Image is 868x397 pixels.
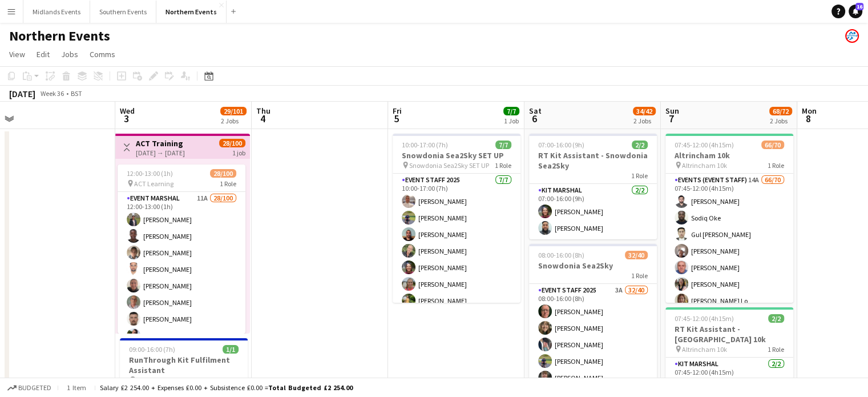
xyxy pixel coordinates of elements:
[855,3,863,10] span: 16
[90,49,115,59] span: Comms
[23,1,90,23] button: Midlands Events
[32,47,54,62] a: Edit
[61,49,78,59] span: Jobs
[845,29,859,43] app-user-avatar: RunThrough Events
[100,383,353,392] div: Salary £2 254.00 + Expenses £0.00 + Subsistence £0.00 =
[5,47,30,62] a: View
[63,383,90,392] span: 1 item
[56,47,83,62] a: Jobs
[9,49,25,59] span: View
[18,384,51,392] span: Budgeted
[9,27,110,45] h1: Northern Events
[849,5,862,18] a: 16
[6,382,53,394] button: Budgeted
[9,88,35,99] div: [DATE]
[268,383,353,392] span: Total Budgeted £2 254.00
[37,49,50,59] span: Edit
[156,1,227,23] button: Northern Events
[71,89,82,98] div: BST
[85,47,120,62] a: Comms
[90,1,156,23] button: Southern Events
